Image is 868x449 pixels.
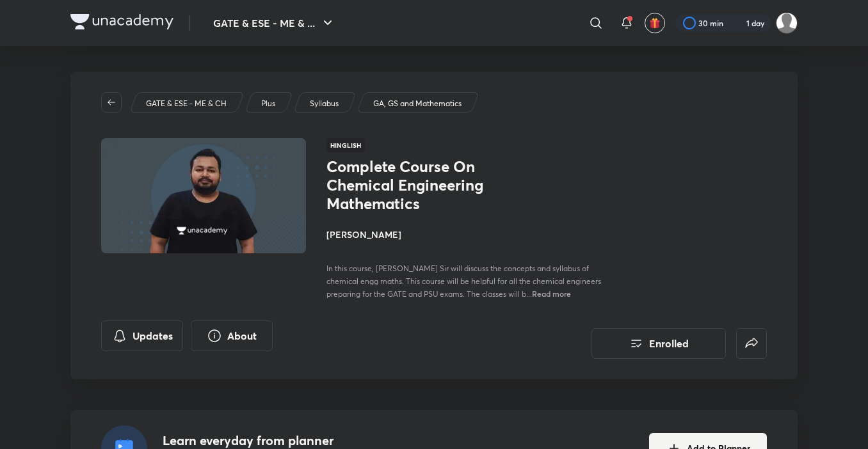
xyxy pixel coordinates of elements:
[259,98,278,109] a: Plus
[144,98,229,109] a: GATE & ESE - ME & CH
[736,328,767,359] button: false
[326,264,601,299] span: In this course, [PERSON_NAME] Sir will discuss the concepts and syllabus of chemical engg maths. ...
[191,320,273,351] button: About
[326,157,536,212] h1: Complete Course On Chemical Engineering Mathematics
[591,328,726,359] button: Enrolled
[205,10,343,36] button: GATE & ESE - ME & ...
[326,138,365,152] span: Hinglish
[731,17,744,29] img: streak
[99,137,308,255] img: Thumbnail
[649,17,661,29] img: avatar
[70,14,173,33] a: Company Logo
[371,98,464,109] a: GA, GS and Mathematics
[308,98,341,109] a: Syllabus
[326,228,613,241] h4: [PERSON_NAME]
[101,320,183,351] button: Updates
[373,98,462,109] p: GA, GS and Mathematics
[70,14,173,29] img: Company Logo
[261,98,275,109] p: Plus
[776,12,798,34] img: pradhap B
[645,13,665,33] button: avatar
[532,288,571,299] span: Read more
[146,98,227,109] p: GATE & ESE - ME & CH
[310,98,339,109] p: Syllabus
